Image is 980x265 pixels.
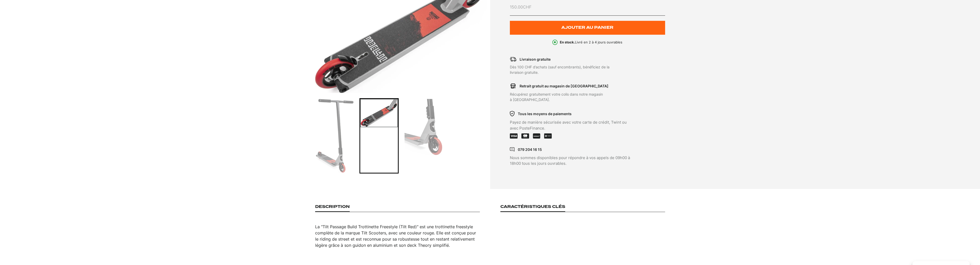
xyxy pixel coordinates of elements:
[518,147,542,152] p: 079 204 16 15
[315,98,354,173] div: Go to slide 1
[359,98,399,173] div: Go to slide 2
[560,40,622,45] p: Livré en 2 à 4 jours ouvrables
[510,4,531,10] bdi: 150.00
[404,98,443,173] div: Go to slide 3
[518,111,572,116] p: Tous les moyens de paiements
[500,204,565,212] h3: Caractéristiques clés
[510,92,634,102] p: Récupérez gratuitement votre colis dans notre magasin à [GEOGRAPHIC_DATA].
[561,25,613,30] span: Ajouter au panier
[510,120,634,131] p: Payez de manière sécurisée avec votre carte de crédit, Twint ou avec PosteFinance.
[510,155,634,167] p: Nous sommes disponibles pour répondre à vos appels de 09h00 à 18h00 tous les jours ouvrables.
[315,204,350,212] h3: Description
[520,83,608,89] p: Retrait gratuit au magasin de [GEOGRAPHIC_DATA]
[520,57,551,62] p: Livraison gratuite
[510,64,634,75] p: Dès 100 CHF d’achats (sauf encombrants), bénéficiez de la livraison gratuite.
[560,40,575,44] b: En stock.
[315,224,480,248] div: La "Tilt Passage Build Trottinette Freestyle (Tilt Red)" est une trottinette freestyle complète d...
[523,4,531,10] span: CHF
[510,21,665,35] button: Ajouter au panier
